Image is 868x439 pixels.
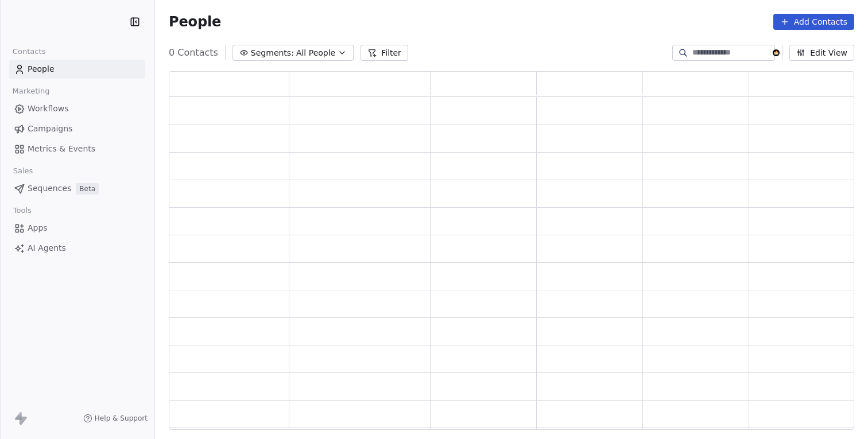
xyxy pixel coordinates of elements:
[95,414,148,423] span: Help & Support
[28,123,72,135] span: Campaigns
[9,219,145,238] a: Apps
[76,183,99,195] span: Beta
[9,60,145,79] a: People
[28,182,71,195] span: Sequences
[7,43,51,60] span: Contacts
[9,119,145,138] a: Campaigns
[7,83,55,100] span: Marketing
[8,202,36,219] span: Tools
[169,97,855,430] div: grid
[9,99,145,118] a: Workflows
[28,242,66,254] span: AI Agents
[773,14,854,30] button: Add Contacts
[789,45,854,61] button: Edit View
[169,13,221,30] span: People
[296,47,335,59] span: All People
[28,103,69,115] span: Workflows
[9,179,145,198] a: SequencesBeta
[361,45,408,61] button: Filter
[83,414,148,423] a: Help & Support
[9,139,145,158] a: Metrics & Events
[251,47,294,59] span: Segments:
[9,239,145,258] a: AI Agents
[8,162,38,180] span: Sales
[28,63,55,75] span: People
[28,222,48,234] span: Apps
[169,46,218,60] span: 0 Contacts
[28,143,95,155] span: Metrics & Events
